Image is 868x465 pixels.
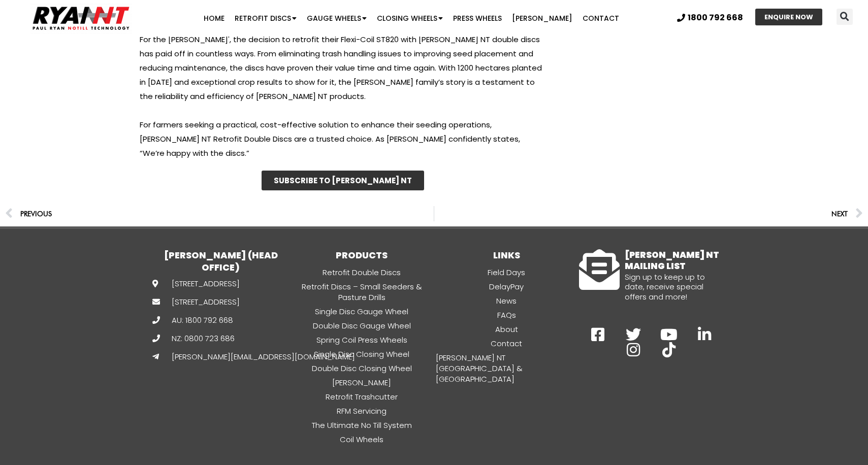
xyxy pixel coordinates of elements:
[290,405,434,417] a: RFM Servicing
[290,348,434,360] a: Single Disc Closing Wheel
[625,249,719,272] a: [PERSON_NAME] NT MAILING LIST
[140,119,520,158] span: For farmers seeking a practical, cost-effective solution to enhance their seeding operations, [PE...
[152,315,229,325] a: AU: 1800 792 668
[290,306,434,317] a: Single Disc Gauge Wheel
[507,8,577,28] a: [PERSON_NAME]
[448,8,507,28] a: Press Wheels
[290,267,434,278] a: Retrofit Double Discs
[434,352,579,385] a: [PERSON_NAME] NT [GEOGRAPHIC_DATA] & [GEOGRAPHIC_DATA]
[677,14,743,22] a: 1800 792 668
[290,362,434,374] a: Double Disc Closing Wheel
[5,206,434,221] a: Previous
[290,434,434,445] a: Coil Wheels
[755,9,822,25] a: ENQUIRE NOW
[837,9,853,25] div: Search
[152,249,290,273] h3: [PERSON_NAME] (HEAD OFFICE)
[290,281,434,303] a: Retrofit Discs – Small Seeders & Pasture Drills
[152,333,229,344] a: NZ: 0800 723 686
[434,267,579,278] a: Field Days
[152,296,229,307] a: [STREET_ADDRESS]
[434,309,579,321] a: FAQs
[290,334,434,346] a: Spring Coil Press Wheels
[290,377,434,388] a: [PERSON_NAME]
[169,315,233,325] span: AU: 1800 792 668
[372,8,448,28] a: Closing Wheels
[434,295,579,307] a: News
[688,14,743,22] span: 1800 792 668
[290,267,434,445] nav: Menu
[20,207,52,221] span: Previous
[168,8,654,28] nav: Menu
[290,320,434,331] a: Double Disc Gauge Wheel
[764,14,813,20] span: ENQUIRE NOW
[434,338,579,349] a: Contact
[274,177,412,184] span: SUBSCRIBE TO [PERSON_NAME] NT
[434,267,579,385] nav: Menu
[434,249,579,261] h3: LINKS
[169,296,240,307] span: [STREET_ADDRESS]
[434,281,579,292] a: DelayPay
[169,333,235,344] span: NZ: 0800 723 686
[577,8,624,28] a: Contact
[831,207,848,221] span: Next
[625,272,705,302] span: Sign up to keep up to date, receive special offers and more!
[169,351,355,362] span: [PERSON_NAME][EMAIL_ADDRESS][DOMAIN_NAME]
[290,419,434,431] a: The Ultimate No Till System
[434,206,863,221] a: Next
[290,249,434,261] h3: PRODUCTS
[152,278,229,289] a: [STREET_ADDRESS]
[302,8,372,28] a: Gauge Wheels
[579,249,620,290] a: RYAN NT MAILING LIST
[152,351,229,362] a: [PERSON_NAME][EMAIL_ADDRESS][DOMAIN_NAME]
[290,391,434,403] a: Retrofit Trashcutter
[30,3,132,34] img: Ryan NT logo
[230,8,302,28] a: Retrofit Discs
[262,171,424,190] a: SUBSCRIBE TO [PERSON_NAME] NT
[5,206,863,221] div: Post Navigation
[199,8,230,28] a: Home
[434,323,579,335] a: About
[169,278,240,289] span: [STREET_ADDRESS]
[140,32,546,104] p: For the [PERSON_NAME]', the decision to retrofit their Flexi-Coil ST820 with [PERSON_NAME] NT dou...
